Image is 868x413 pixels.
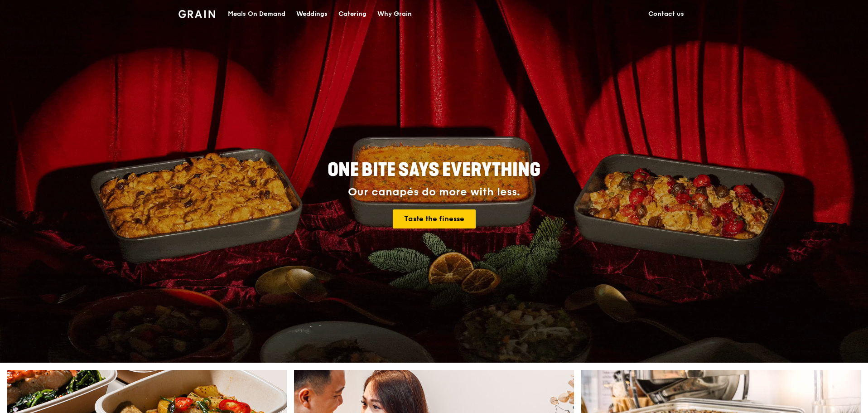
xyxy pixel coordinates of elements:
[372,0,417,28] a: Why Grain
[271,186,597,199] div: Our canapés do more with less.
[333,0,372,28] a: Catering
[291,0,333,28] a: Weddings
[643,0,690,28] a: Contact us
[377,0,412,28] div: Why Grain
[393,209,476,228] a: Taste the finesse
[338,0,366,28] div: Catering
[328,159,540,181] span: ONE BITE SAYS EVERYTHING
[228,0,285,28] div: Meals On Demand
[178,10,215,18] img: Grain
[296,0,328,28] div: Weddings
